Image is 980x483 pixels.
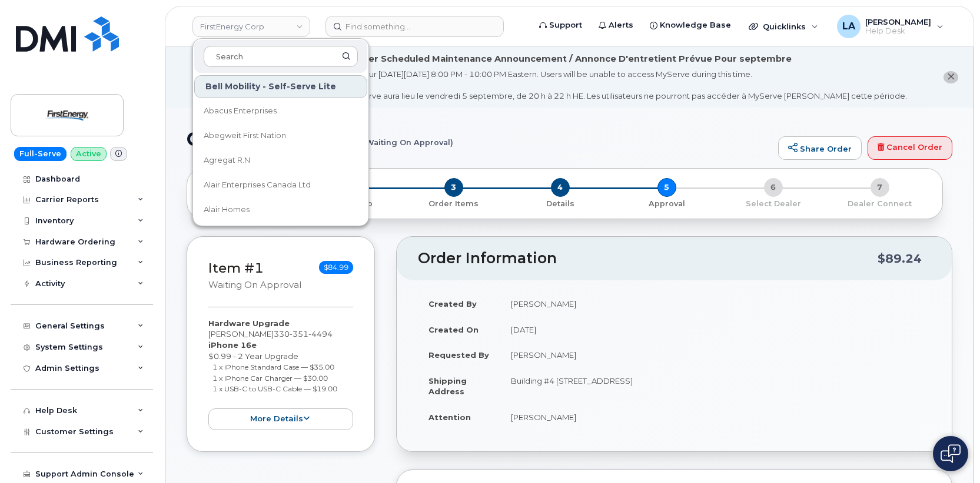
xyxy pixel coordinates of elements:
[212,384,337,393] small: 1 x USB-C to USB-C Cable — $19.00
[428,325,479,334] strong: Created On
[208,260,264,276] a: Item #1
[878,247,922,270] div: $89.24
[204,130,286,142] span: Abegweit First Nation
[194,75,367,98] div: Bell Mobility - Self-Serve Lite
[208,408,353,430] button: more details
[210,69,907,102] div: MyServe scheduled maintenance will occur [DATE][DATE] 8:00 PM - 10:00 PM Eastern. Users will be u...
[444,178,463,197] span: 3
[500,317,931,343] td: [DATE]
[319,261,353,274] span: $84.99
[944,71,958,83] button: close notification
[778,136,862,160] a: Share Order
[194,99,367,123] a: Abacus Enterprises
[194,124,367,147] a: Abegweit First Nation
[500,342,931,368] td: [PERSON_NAME]
[274,329,333,338] span: 330
[325,53,792,65] div: September Scheduled Maintenance Announcement / Annonce D'entretient Prévue Pour septembre
[941,444,961,463] img: Open chat
[204,105,277,117] span: Abacus Enterprises
[507,197,613,209] a: 4 Details
[500,368,931,404] td: Building #4 [STREET_ADDRESS]
[212,363,334,371] small: 1 x iPhone Standard Case — $35.00
[418,250,878,267] h2: Order Information
[428,350,489,360] strong: Requested By
[208,280,301,290] small: Waiting On Approval
[428,299,477,308] strong: Created By
[363,129,453,147] small: (Waiting On Approval)
[290,329,308,338] span: 351
[551,178,570,197] span: 4
[868,136,952,160] a: Cancel Order
[208,318,353,430] div: [PERSON_NAME] $0.99 - 2 Year Upgrade
[500,404,931,430] td: [PERSON_NAME]
[428,376,467,397] strong: Shipping Address
[212,374,328,383] small: 1 x iPhone Car Charger — $30.00
[204,179,311,191] span: Alair Enterprises Canada Ltd
[204,204,250,216] span: Alair Homes
[194,149,367,172] a: Agregat R.N
[405,199,502,209] p: Order Items
[428,412,471,422] strong: Attention
[308,329,333,338] span: 4494
[194,198,367,222] a: Alair Homes
[208,340,257,350] strong: iPhone 16e
[194,173,367,197] a: Alair Enterprises Canada Ltd
[204,155,250,166] span: Agregat R.N
[208,318,290,328] strong: Hardware Upgrade
[204,46,358,67] input: Search
[500,291,931,317] td: [PERSON_NAME]
[187,129,772,149] h1: Order No.299901
[511,199,609,209] p: Details
[400,197,507,209] a: 3 Order Items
